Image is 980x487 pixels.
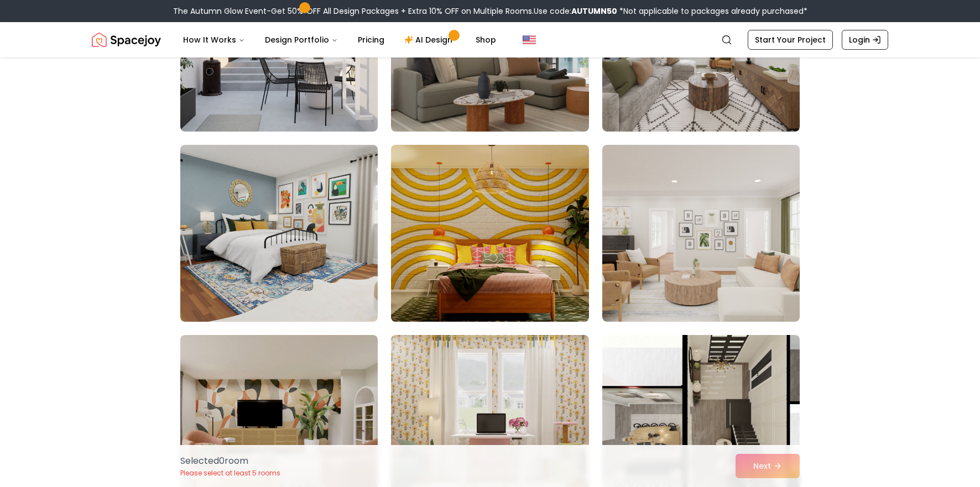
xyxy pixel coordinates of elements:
[180,145,378,322] img: Room room-25
[467,29,505,51] a: Shop
[174,29,254,51] button: How It Works
[748,30,833,50] a: Start Your Project
[523,33,536,46] img: United States
[174,29,505,51] nav: Main
[173,6,807,17] div: The Autumn Glow Event-Get 50% OFF All Design Packages + Extra 10% OFF on Multiple Rooms.
[92,22,888,57] nav: Global
[395,29,465,51] a: AI Design
[386,140,593,326] img: Room room-26
[180,454,280,468] p: Selected 0 room
[180,469,280,478] p: Please select at least 5 rooms
[349,29,393,51] a: Pricing
[92,29,161,51] img: Spacejoy Logo
[534,6,617,17] span: Use code:
[842,30,888,50] a: Login
[256,29,347,51] button: Design Portfolio
[617,6,807,17] span: *Not applicable to packages already purchased*
[602,145,800,322] img: Room room-27
[92,29,161,51] a: Spacejoy
[571,6,617,17] b: AUTUMN50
